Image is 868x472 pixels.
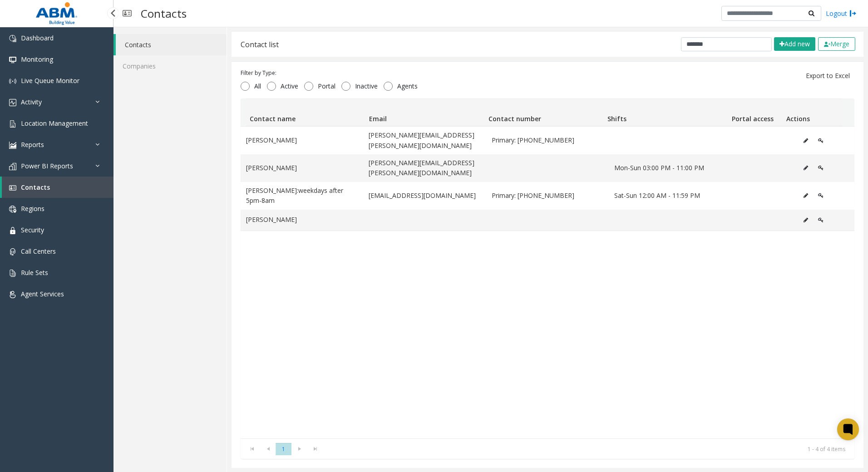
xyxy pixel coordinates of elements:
button: Edit [799,189,813,202]
img: logout [849,9,857,18]
img: 'icon' [9,270,16,277]
input: Inactive [341,82,350,91]
span: Power BI Reports [21,162,73,170]
kendo-pager-info: 1 - 4 of 4 items [329,445,845,453]
img: 'icon' [9,291,16,298]
span: Inactive [350,82,382,91]
span: Activity [21,98,42,106]
button: Edit [799,213,813,227]
span: Primary: 415-385-0705 [492,135,603,145]
td: [PERSON_NAME] [241,210,363,231]
img: 'icon' [9,35,16,42]
span: Security [21,226,44,234]
button: Edit Portal Access [813,213,829,227]
span: Location Management [21,119,88,128]
button: Edit Portal Access [813,134,829,147]
img: check [824,42,830,47]
td: [PERSON_NAME] [241,127,363,154]
div: Filter by Type: [241,69,422,77]
img: 'icon' [9,142,16,149]
th: Contact number [484,99,604,126]
span: Portal [313,82,340,91]
img: pageIcon [123,2,132,25]
th: Portal access [723,99,782,126]
span: Regions [21,204,44,213]
img: 'icon' [9,206,16,213]
button: Export to Excel [800,69,855,83]
h3: Contacts [136,2,191,25]
td: [PERSON_NAME][EMAIL_ADDRESS][PERSON_NAME][DOMAIN_NAME] [363,127,486,154]
span: Primary: 404-516-6809 [492,191,603,201]
div: Data table [241,98,854,438]
img: 'icon' [9,78,16,85]
button: Edit [799,161,813,175]
input: Active [267,82,276,91]
button: Merge [818,37,855,51]
button: Edit Portal Access [813,161,829,175]
td: [PERSON_NAME] [241,154,363,182]
span: Mon-Sun 03:00 PM - 11:00 PM [614,163,726,173]
th: Contact name [246,99,365,126]
input: Portal [304,82,313,91]
a: Companies [113,55,227,77]
span: Rule Sets [21,268,48,277]
div: Contact list [241,39,279,50]
img: 'icon' [9,248,16,256]
button: Edit [799,134,813,147]
img: 'icon' [9,227,16,234]
a: Logout [826,9,857,18]
img: 'icon' [9,99,16,106]
input: Agents [384,82,393,91]
span: Reports [21,140,44,149]
img: 'icon' [9,163,16,170]
img: 'icon' [9,56,16,64]
th: Email [365,99,485,126]
a: Contacts [2,177,113,198]
span: Active [276,82,303,91]
span: Call Centers [21,247,56,256]
span: Sat-Sun 12:00 AM - 11:59 PM [614,191,726,201]
span: Agents [393,82,422,91]
img: 'icon' [9,120,16,128]
span: Page 1 [276,443,291,455]
th: Shifts [604,99,723,126]
td: [PERSON_NAME][EMAIL_ADDRESS][PERSON_NAME][DOMAIN_NAME] [363,154,486,182]
span: Contacts [21,183,50,192]
input: All [241,82,250,91]
td: [EMAIL_ADDRESS][DOMAIN_NAME] [363,182,486,210]
span: Live Queue Monitor [21,76,79,85]
th: Actions [783,99,842,126]
span: Dashboard [21,34,54,42]
a: Contacts [116,34,227,55]
td: [PERSON_NAME]:weekdays after 5pm-8am [241,182,363,210]
button: Add new [774,37,815,51]
button: Edit Portal Access [813,189,829,202]
img: 'icon' [9,184,16,192]
span: Agent Services [21,290,64,298]
span: Monitoring [21,55,53,64]
span: All [250,82,266,91]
